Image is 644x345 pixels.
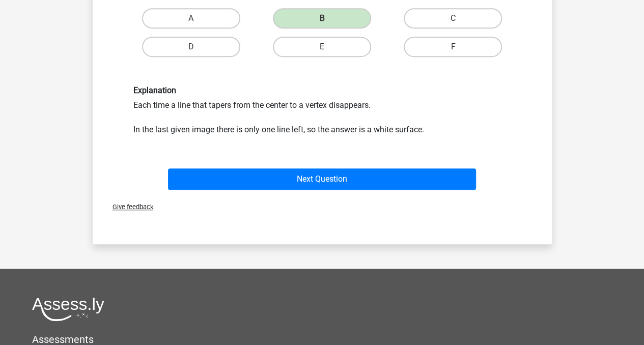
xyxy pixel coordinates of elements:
[273,37,371,57] label: E
[168,168,476,190] button: Next Question
[142,8,240,28] label: A
[142,37,240,57] label: D
[404,8,502,28] label: C
[133,85,511,95] h6: Explanation
[32,297,104,321] img: Assessly logo
[404,37,502,57] label: F
[104,203,153,211] span: Give feedback
[126,85,519,136] div: Each time a line that tapers from the center to a vertex disappears. In the last given image ther...
[273,8,371,28] label: B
